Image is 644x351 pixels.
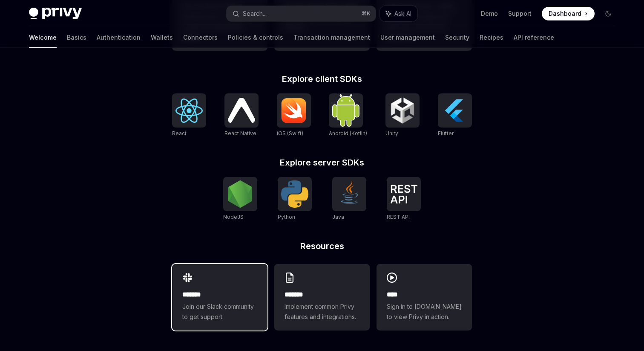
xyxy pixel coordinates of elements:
h2: Explore client SDKs [172,75,472,83]
span: Implement common Privy features and integrations. [285,302,359,322]
h2: Resources [172,242,472,250]
span: Sign in to [DOMAIN_NAME] to view Privy in action. [387,302,462,322]
img: React [175,99,203,123]
span: NodeJS [223,214,244,220]
a: React NativeReact Native [224,93,259,138]
img: NodeJS [227,180,254,208]
a: PythonPython [278,177,312,221]
a: **** **Join our Slack community to get support. [172,264,267,331]
img: Android (Kotlin) [332,94,359,126]
span: ⌘ K [362,10,371,17]
span: Unity [385,130,398,136]
img: Unity [389,97,416,124]
a: ****Sign in to [DOMAIN_NAME] to view Privy in action. [377,264,472,331]
button: Ask AI [380,6,417,21]
img: Flutter [441,97,469,124]
span: Ask AI [394,9,411,18]
a: NodeJSNodeJS [223,177,257,221]
img: React Native [228,98,255,122]
span: Java [332,214,344,220]
a: UnityUnity [385,93,420,138]
img: REST API [390,185,417,203]
a: Authentication [97,27,141,48]
a: Support [508,9,532,18]
img: dark logo [29,8,82,20]
a: JavaJava [332,177,366,221]
span: Dashboard [549,9,581,18]
span: iOS (Swift) [277,130,303,136]
a: Demo [481,9,498,18]
a: User management [380,27,435,48]
span: Python [278,214,295,220]
a: Dashboard [542,7,595,20]
span: React [172,130,187,136]
img: Java [336,180,363,208]
button: Toggle dark mode [601,7,615,20]
a: **** **Implement common Privy features and integrations. [274,264,370,331]
a: Basics [67,27,86,48]
a: Policies & controls [228,27,283,48]
span: Join our Slack community to get support. [182,302,257,322]
a: Android (Kotlin)Android (Kotlin) [329,93,367,138]
span: React Native [224,130,256,136]
a: REST APIREST API [387,177,421,221]
a: ReactReact [172,93,206,138]
h2: Explore server SDKs [172,158,472,167]
a: Welcome [29,27,57,48]
span: Flutter [438,130,454,136]
a: FlutterFlutter [438,93,472,138]
a: Wallets [151,27,173,48]
a: iOS (Swift)iOS (Swift) [277,93,311,138]
img: Python [281,180,308,208]
a: Security [445,27,469,48]
a: API reference [514,27,554,48]
button: Search...⌘K [227,6,376,21]
a: Transaction management [293,27,370,48]
a: Recipes [480,27,503,48]
span: REST API [387,214,410,220]
a: Connectors [183,27,218,48]
img: iOS (Swift) [280,98,308,123]
div: Search... [243,9,267,19]
span: Android (Kotlin) [329,130,367,136]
